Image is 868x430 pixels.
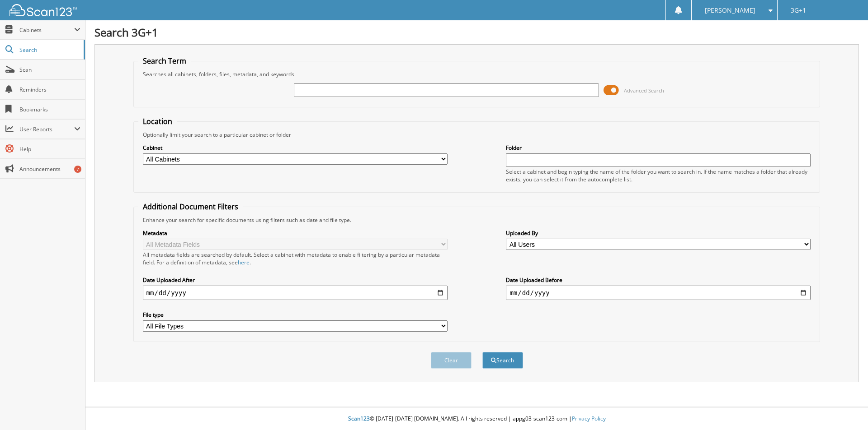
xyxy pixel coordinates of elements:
label: Date Uploaded After [143,276,448,284]
span: User Reports [19,125,74,133]
div: Select a cabinet and begin typing the name of the folder you want to search in. If the name match... [506,168,811,183]
div: Searches all cabinets, folders, files, metadata, and keywords [138,70,816,78]
span: Scan [19,66,80,74]
div: 7 [74,166,81,173]
span: Help [19,145,80,153]
span: Cabinets [19,26,74,34]
div: All metadata fields are searched by default. Select a cabinet with metadata to enable filtering b... [143,251,448,266]
span: 3G+1 [791,8,806,13]
div: © [DATE]-[DATE] [DOMAIN_NAME]. All rights reserved | appg03-scan123-com | [85,408,868,430]
label: Metadata [143,229,448,237]
div: Enhance your search for specific documents using filters such as date and file type. [138,216,816,224]
label: Uploaded By [506,229,811,237]
h1: Search 3G+1 [94,25,859,40]
span: Search [19,46,79,54]
label: Date Uploaded Before [506,276,811,284]
legend: Additional Document Filters [138,202,243,212]
div: Optionally limit your search to a particular cabinet or folder [138,131,816,139]
input: start [143,286,448,300]
span: Advanced Search [624,87,664,94]
legend: Search Term [138,56,191,66]
span: Bookmarks [19,106,80,113]
legend: Location [138,116,177,126]
span: Announcements [19,165,80,173]
label: File type [143,311,448,319]
input: end [506,286,811,300]
span: Scan123 [348,415,370,422]
span: [PERSON_NAME] [705,8,755,13]
label: Folder [506,144,811,152]
img: scan123-logo-white.svg [9,4,77,16]
span: Reminders [19,86,80,93]
a: Privacy Policy [572,415,606,422]
button: Search [482,352,523,369]
label: Cabinet [143,144,448,152]
a: here [238,259,250,266]
button: Clear [431,352,472,369]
